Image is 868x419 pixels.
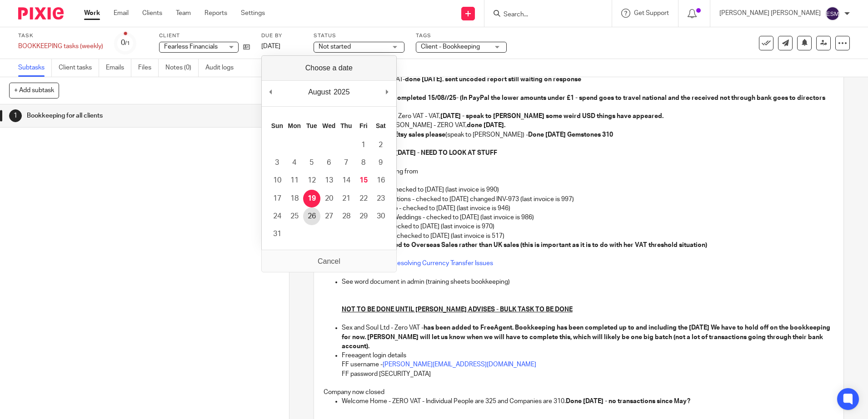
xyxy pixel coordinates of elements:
[372,190,389,207] button: 23
[138,59,159,77] a: Files
[825,6,840,21] img: svg%3E
[342,112,834,121] p: Red Backpack Ltd - Zero VAT - VAT,
[566,398,690,404] strong: Done [DATE] - no transactions since May?
[383,85,392,99] button: Next Month
[355,172,372,189] button: 15
[164,44,218,50] span: Fearless Financials
[9,109,22,122] div: 1
[165,59,199,77] a: Notes (0)
[303,207,320,225] button: 26
[383,361,536,368] a: [PERSON_NAME][EMAIL_ADDRESS][DOMAIN_NAME]
[18,7,64,20] img: Pixie
[303,154,320,172] button: 5
[176,9,191,18] a: Team
[286,207,303,225] button: 25
[271,122,283,129] abbr: Sunday
[338,190,355,207] button: 21
[261,32,302,39] label: Due by
[372,136,389,154] button: 2
[355,136,372,154] button: 1
[114,9,129,18] a: Email
[338,207,355,225] button: 28
[405,76,581,83] strong: done [DATE]. sent uncoded report still waiting on response
[342,260,493,266] a: [PERSON_NAME] Resolving Currency Transfer Issues
[106,59,131,77] a: Emails
[394,132,445,138] strong: Etsy sales please
[342,222,834,231] p: My True North - checked to [DATE] (last invoice is 970)
[395,150,497,156] strong: [DATE] - NEED TO LOOK AT STUFF
[324,388,834,397] p: Company now closed
[342,204,834,213] p: NiLo Production Co - checked to [DATE] (last invoice is 946)
[528,132,613,138] strong: Done [DATE] Gemstones 310
[372,172,389,189] button: 16
[320,154,338,172] button: 6
[342,323,834,351] p: Sex and Soul Ltd - Zero VAT -
[18,42,103,51] div: BOOKKEEPING tasks (weekly)
[9,83,59,98] button: + Add subtask
[342,325,832,350] strong: has been added to FreeAgent. Bookkeeping has been completed up to and including the [DATE] We hav...
[342,370,834,379] p: FF password [SECURITY_DATA]
[342,232,834,241] p: [PERSON_NAME] - checked to [DATE] (last invoice is 517)
[322,122,335,129] abbr: Wednesday
[421,44,480,50] span: Client - Bookkeeping
[125,41,130,46] small: /1
[59,59,99,77] a: Client tasks
[342,397,834,406] p: Welcome Home - ZERO VAT - Individual People are 325 and Companies are 310.
[342,213,834,222] p: [PERSON_NAME] Weddings - checked to [DATE] (last invoice is 986)
[320,172,338,189] button: 13
[205,9,227,18] a: Reports
[342,75,834,84] p: Space & Practice VAT-
[340,122,352,129] abbr: Thursday
[142,9,162,18] a: Clients
[372,207,389,225] button: 30
[159,32,250,39] label: Client
[634,10,669,16] span: Get Support
[286,172,303,189] button: 11
[359,122,368,129] abbr: Friday
[355,207,372,225] button: 29
[416,32,507,39] label: Tags
[205,59,240,77] a: Audit logs
[342,167,834,176] p: IMPORTANT anything from
[376,122,386,129] abbr: Saturday
[303,190,320,207] button: 19
[467,122,505,128] strong: done [DATE].
[303,172,320,189] button: 12
[342,195,834,204] p: KAlexander Productions - checked to [DATE] changed INV-973 (last invoice is 997)
[314,32,404,39] label: Status
[18,32,103,39] label: Task
[342,351,834,360] p: Freeagent login details
[18,59,52,77] a: Subtasks
[269,154,286,172] button: 3
[286,154,303,172] button: 4
[269,225,286,243] button: 31
[355,190,372,207] button: 22
[440,113,663,119] strong: [DATE] - speak to [PERSON_NAME] some weird USD things have appeared.
[342,95,827,110] strong: completed 15/08//25- (In PayPal the lower amounts under £1 - spend goes to travel national and th...
[342,242,707,248] strong: Should be allocated to Overseas Sales rather than UK sales (this is important as it is to do with...
[342,306,573,313] u: NOT TO BE DONE UNTIL [PERSON_NAME] ADVISES - BULK TASK TO BE DONE
[342,94,834,112] p: Wav Lab - NO VAT,
[342,130,834,139] p: Muka - ZERO VAT - (speak to [PERSON_NAME]) -
[288,122,301,129] abbr: Monday
[269,172,286,189] button: 10
[342,360,834,369] p: FF username -
[121,38,130,48] div: 0
[355,154,372,172] button: 8
[320,190,338,207] button: 20
[332,85,351,99] div: 2025
[342,148,834,158] p: [PERSON_NAME] -
[372,154,389,172] button: 9
[503,11,584,19] input: Search
[342,185,834,194] p: Wild Light Films - checked to [DATE] (last invoice is 990)
[27,109,183,123] h1: Bookkeeping for all clients
[241,9,265,18] a: Settings
[719,9,821,18] p: [PERSON_NAME] [PERSON_NAME]
[269,207,286,225] button: 24
[338,172,355,189] button: 14
[320,207,338,225] button: 27
[286,190,303,207] button: 18
[269,190,286,207] button: 17
[306,122,317,129] abbr: Tuesday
